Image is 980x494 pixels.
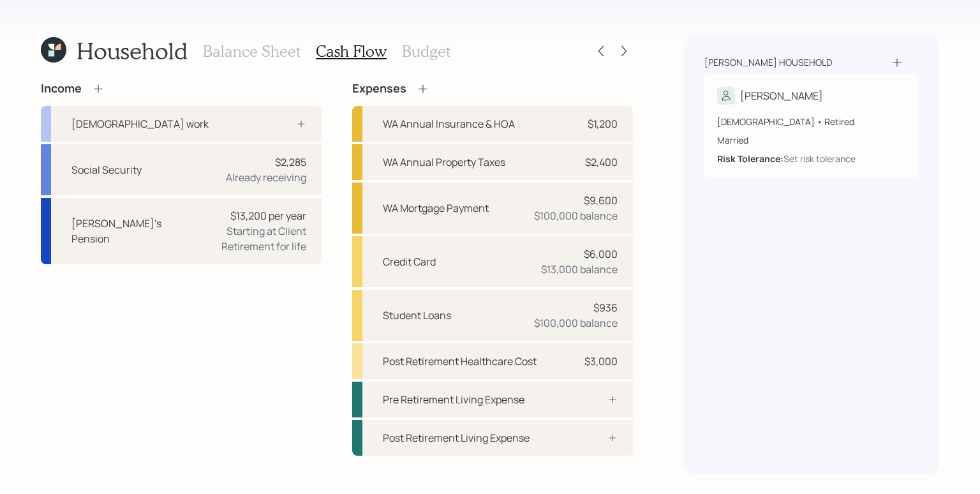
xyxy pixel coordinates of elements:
[534,208,618,223] div: $100,000 balance
[584,354,618,369] div: $3,000
[588,116,618,131] div: $1,200
[383,154,505,170] div: WA Annual Property Taxes
[316,42,387,61] h3: Cash Flow
[585,154,618,170] div: $2,400
[71,216,170,246] div: [PERSON_NAME]'s Pension
[383,354,537,369] div: Post Retirement Healthcare Cost
[383,308,451,323] div: Student Loans
[717,115,906,128] div: [DEMOGRAPHIC_DATA] • Retired
[383,392,524,407] div: Pre Retirement Living Expense
[275,154,306,170] div: $2,285
[593,300,618,315] div: $936
[383,116,515,131] div: WA Annual Insurance & HOA
[383,200,489,216] div: WA Mortgage Payment
[383,254,436,269] div: Credit Card
[383,430,530,445] div: Post Retirement Living Expense
[740,88,823,103] div: [PERSON_NAME]
[180,223,306,254] div: Starting at Client Retirement for life
[783,152,856,165] div: Set risk tolerance
[71,162,142,177] div: Social Security
[71,116,209,131] div: [DEMOGRAPHIC_DATA] work
[77,37,188,64] h1: Household
[230,208,306,223] div: $13,200 per year
[203,42,301,61] h3: Balance Sheet
[717,153,783,165] b: Risk Tolerance:
[41,82,82,96] h4: Income
[704,56,832,69] div: [PERSON_NAME] household
[584,193,618,208] div: $9,600
[402,42,450,61] h3: Budget
[717,133,906,147] div: Married
[352,82,406,96] h4: Expenses
[534,315,618,331] div: $100,000 balance
[584,246,618,262] div: $6,000
[226,170,306,185] div: Already receiving
[541,262,618,277] div: $13,000 balance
